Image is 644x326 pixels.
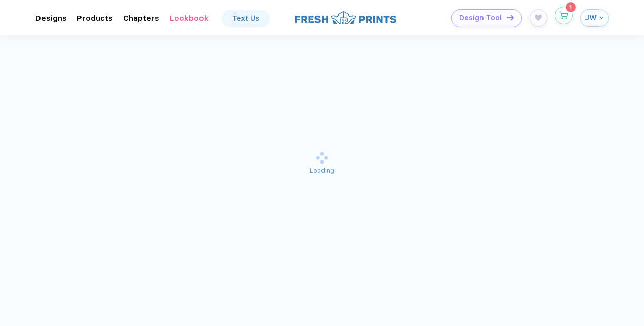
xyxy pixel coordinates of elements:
[585,13,597,22] span: JW
[566,2,576,12] sup: 1
[295,10,396,25] img: logo
[507,15,514,20] img: icon
[459,14,502,22] span: Design Tool
[232,14,259,22] div: Text Us
[297,163,347,176] div: Loading
[123,14,159,23] div: ChaptersToggle dropdown menu chapters
[222,10,269,26] a: Text Us
[451,9,522,27] button: Design Toolicon
[580,9,609,27] button: JW
[35,14,67,23] div: DesignsToggle dropdown menu
[77,14,113,23] div: ProductsToggle dropdown menu
[170,14,209,23] div: LookbookToggle dropdown menu chapters
[170,14,209,23] div: Lookbook
[569,4,572,10] span: 1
